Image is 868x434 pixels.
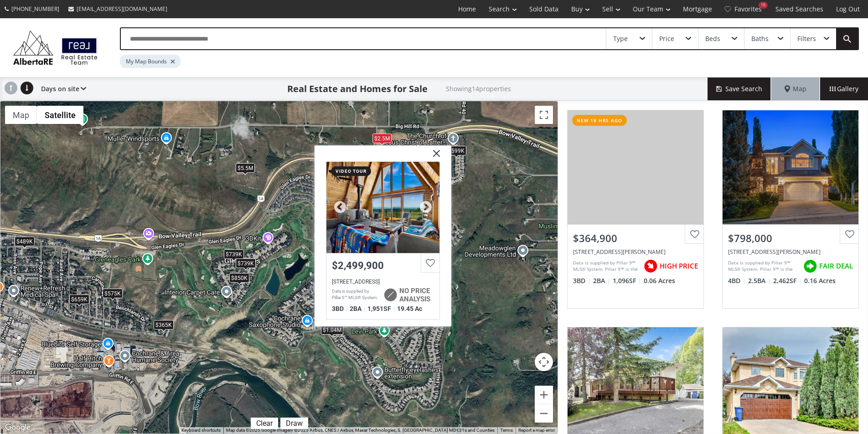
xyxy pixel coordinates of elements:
[728,276,746,285] span: 4 BD
[372,134,392,143] div: $2.5M
[287,83,428,95] h1: Real Estate and Homes for Sale
[3,422,33,434] img: Google
[573,259,639,273] div: Data is supplied by Pillar 9™ MLS® System. Pillar 9™ is the owner of the copyright in its MLS® Sy...
[728,231,853,245] div: $798,000
[332,305,347,312] span: 3 BD
[15,237,35,246] div: $489K
[103,289,123,298] div: $575K
[748,276,771,285] span: 2.5 BA
[728,248,853,256] div: 28 Gleneagles View, Cochrane, AB T4C 1N9
[224,249,244,258] div: $739K
[801,257,819,275] img: rating icon
[284,419,305,428] div: Draw
[535,404,553,423] button: Zoom out
[9,28,102,67] img: Logo
[64,0,172,17] a: [EMAIL_ADDRESS][DOMAIN_NAME]
[399,287,434,303] span: NO PRICE ANALYSIS
[613,36,628,42] div: Type
[830,84,858,93] span: Gallery
[37,106,83,124] button: Show satellite imagery
[641,257,660,275] img: rating icon
[332,260,434,271] div: $2,499,900
[367,305,395,312] span: 1,951 SF
[773,276,802,285] span: 2,462 SF
[77,5,167,13] span: [EMAIL_ADDRESS][DOMAIN_NAME]
[397,305,422,312] span: 19.45 Ac
[321,325,343,334] div: $1.04M
[558,101,713,318] a: new 18 hrs ago$364,900[STREET_ADDRESS][PERSON_NAME]Data is supplied by Pillar 9™ MLS® System. Pil...
[350,305,365,312] span: 2 BA
[659,36,674,42] div: Price
[326,161,440,320] a: video tour$2,499,900[STREET_ADDRESS]Data is supplied by Pillar 9™ MLS® System. Pillar 9™ is the o...
[785,84,806,93] span: Map
[573,231,698,245] div: $364,900
[11,5,59,13] span: [PHONE_NUMBER]
[797,36,816,42] div: Filters
[771,77,820,100] div: Map
[573,276,591,285] span: 3 BD
[446,85,511,92] h2: Showing 14 properties
[254,419,275,428] div: Clear
[181,427,221,434] button: Keyboard shortcuts
[660,261,698,271] span: HIGH PRICE
[535,386,553,404] button: Zoom in
[69,294,89,304] div: $659K
[713,101,868,318] a: $798,000[STREET_ADDRESS][PERSON_NAME]Data is supplied by Pillar 9™ MLS® System. Pillar 9™ is the ...
[332,279,434,285] div: 40091 Big Hill Road, Rural Rocky View County, AB T4C 2W4
[236,258,256,268] div: $739K
[326,162,439,253] div: 40091 Big Hill Road, Rural Rocky View County, AB T4C 2W4
[229,273,249,282] div: $850K
[593,276,610,285] span: 2 BA
[36,77,86,100] div: Days on site
[751,36,769,42] div: Baths
[3,422,33,434] a: Open this area in Google Maps (opens a new window)
[535,106,553,124] button: Toggle fullscreen view
[518,428,555,433] a: Report a map error
[5,106,37,124] button: Show street map
[280,419,308,428] div: Click to draw.
[573,248,698,256] div: 800 Bowcroft Place #32, Cochrane, AB T4C 1B9
[644,276,675,285] span: 0.06 Acres
[819,261,853,271] span: FAIR DEAL
[820,77,868,100] div: Gallery
[120,55,181,68] div: My Map Bounds
[759,2,768,9] div: 18
[422,145,444,168] img: x.svg
[804,276,836,285] span: 0.16 Acres
[154,320,174,329] div: $365K
[535,353,553,371] button: Map camera controls
[705,36,720,42] div: Beds
[728,259,799,273] div: Data is supplied by Pillar 9™ MLS® System. Pillar 9™ is the owner of the copyright in its MLS® Sy...
[251,419,278,428] div: Click to clear.
[708,77,771,100] button: Save Search
[236,163,255,172] div: $5.5M
[500,428,513,433] a: Terms
[446,145,466,155] div: $599K
[381,286,399,304] img: rating icon
[332,288,379,302] div: Data is supplied by Pillar 9™ MLS® System. Pillar 9™ is the owner of the copyright in its MLS® Sy...
[226,428,495,433] span: Map data ©2025 Google Imagery ©2025 Airbus, CNES / Airbus, Maxar Technologies, S. [GEOGRAPHIC_DAT...
[613,276,641,285] span: 1,096 SF
[331,166,371,176] div: video tour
